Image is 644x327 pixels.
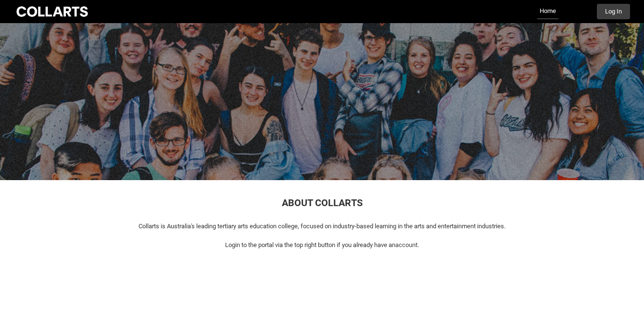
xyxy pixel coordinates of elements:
[537,4,558,19] a: Home
[597,4,630,19] button: Log In
[20,240,624,250] p: Login to the portal via the top right button if you already have an
[395,241,419,249] span: account.
[282,197,363,209] span: ABOUT COLLARTS
[20,222,624,231] p: Collarts is Australia's leading tertiary arts education college, focused on industry-based learni...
